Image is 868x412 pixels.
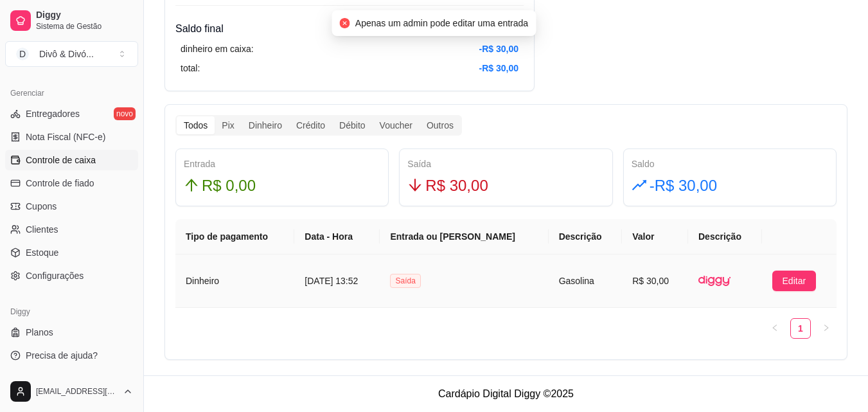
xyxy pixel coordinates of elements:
[5,41,138,67] button: Select a team
[26,269,84,282] span: Configurações
[5,376,138,407] button: [EMAIL_ADDRESS][DOMAIN_NAME]
[390,274,420,288] span: Saída
[36,386,118,397] span: [EMAIL_ADDRESS][DOMAIN_NAME]
[549,219,623,255] th: Descrição
[289,116,332,134] div: Crédito
[772,271,817,291] button: Editar
[181,42,254,56] article: dinheiro em caixa:
[144,375,868,412] footer: Cardápio Digital Diggy © 2025
[771,324,779,332] span: left
[5,127,138,147] a: Nota Fiscal (NFC-e)
[26,107,80,120] span: Entregadores
[39,48,94,60] div: Divô & Divó ...
[5,150,138,170] a: Controle de caixa
[479,42,518,56] article: -R$ 30,00
[5,83,138,103] div: Gerenciar
[5,219,138,240] a: Clientes
[816,318,837,339] button: right
[36,10,133,21] span: Diggy
[36,21,133,31] span: Sistema de Gestão
[688,219,762,255] th: Descrição
[294,219,380,255] th: Data - Hora
[5,103,138,124] a: Entregadoresnovo
[26,223,58,236] span: Clientes
[790,318,811,339] li: 1
[242,116,289,134] div: Dinheiro
[16,48,29,60] span: D
[5,301,138,322] div: Diggy
[791,319,810,338] a: 1
[26,200,57,213] span: Cupons
[632,157,828,171] div: Saldo
[175,219,294,255] th: Tipo de pagamento
[5,173,138,193] a: Controle de fiado
[175,21,524,37] h4: Saldo final
[186,274,284,288] article: Dinheiro
[632,177,647,193] span: rise
[765,318,785,339] li: Previous Page
[184,157,380,171] div: Entrada
[355,18,528,28] span: Apenas um admin pode editar uma entrada
[26,130,105,143] span: Nota Fiscal (NFC-e)
[332,116,372,134] div: Débito
[698,265,731,297] img: diggy
[5,345,138,366] a: Precisa de ajuda?
[26,246,58,259] span: Estoque
[202,174,256,198] span: R$ 0,00
[622,219,688,255] th: Valor
[5,265,138,286] a: Configurações
[380,219,548,255] th: Entrada ou [PERSON_NAME]
[407,177,423,193] span: arrow-down
[650,174,717,198] span: -R$ 30,00
[5,196,138,217] a: Cupons
[305,274,369,288] article: [DATE] 13:52
[816,318,837,339] li: Next Page
[420,116,461,134] div: Outros
[181,61,200,75] article: total:
[26,154,96,166] span: Controle de caixa
[26,177,94,190] span: Controle de fiado
[822,324,830,332] span: right
[5,322,138,343] a: Planos
[340,18,350,28] span: close-circle
[177,116,215,134] div: Todos
[5,242,138,263] a: Estoque
[765,318,785,339] button: left
[184,177,199,193] span: arrow-up
[549,255,623,308] td: Gasolina
[5,5,138,36] a: DiggySistema de Gestão
[479,61,518,75] article: -R$ 30,00
[407,157,604,171] div: Saída
[26,326,53,339] span: Planos
[783,274,806,288] span: Editar
[632,274,678,288] article: R$ 30,00
[373,116,420,134] div: Voucher
[215,116,241,134] div: Pix
[425,174,488,198] span: R$ 30,00
[26,349,98,362] span: Precisa de ajuda?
